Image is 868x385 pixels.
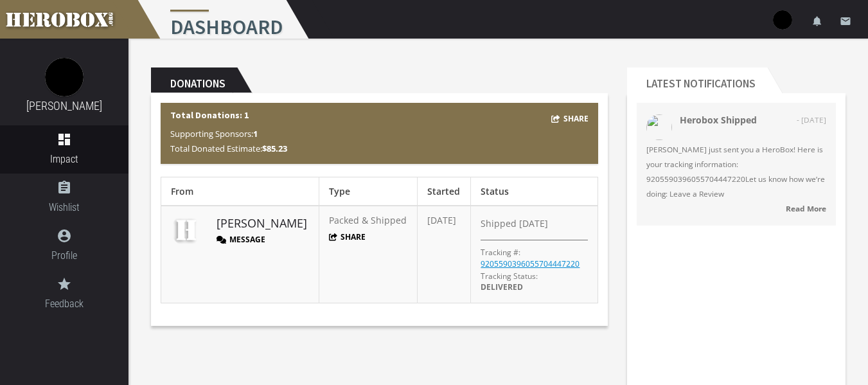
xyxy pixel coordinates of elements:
td: [DATE] [418,206,471,303]
b: 1 [253,128,258,139]
a: Read More [646,201,826,216]
a: [PERSON_NAME] [26,99,102,112]
h2: Latest Notifications [627,67,767,93]
span: - [DATE] [797,112,826,127]
div: Total Donations: 1 [161,103,598,164]
b: Total Donations: 1 [170,109,249,121]
h2: Donations [151,67,237,93]
button: Share [551,111,589,126]
th: From [161,177,319,206]
th: Status [471,177,598,206]
a: 9205590396055704447220 [481,258,580,269]
span: Tracking Status: [481,271,538,282]
span: Shipped [DATE] [481,217,548,230]
th: Started [418,177,471,206]
span: Packed & Shipped [329,214,407,226]
span: [PERSON_NAME] just sent you a HeroBox! Here is your tracking information: 9205590396055704447220L... [646,142,826,201]
img: image [171,214,203,246]
i: notifications [811,15,823,27]
i: email [840,15,851,27]
span: DELIVERED [481,282,523,292]
strong: Herobox Shipped [680,114,757,126]
th: Type [319,177,418,206]
img: 2720-201905282041540400-optimized.jpeg [646,114,672,140]
b: $85.23 [262,143,287,154]
img: user-image [773,10,792,30]
span: Total Donated Estimate: [170,143,287,154]
button: Share [329,231,366,242]
i: dashboard [57,132,72,147]
strong: Read More [786,203,826,213]
p: Tracking #: [481,247,520,258]
img: image [45,58,84,96]
span: Supporting Sponsors: [170,128,258,139]
a: [PERSON_NAME] [217,215,307,232]
button: Message [217,234,265,245]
